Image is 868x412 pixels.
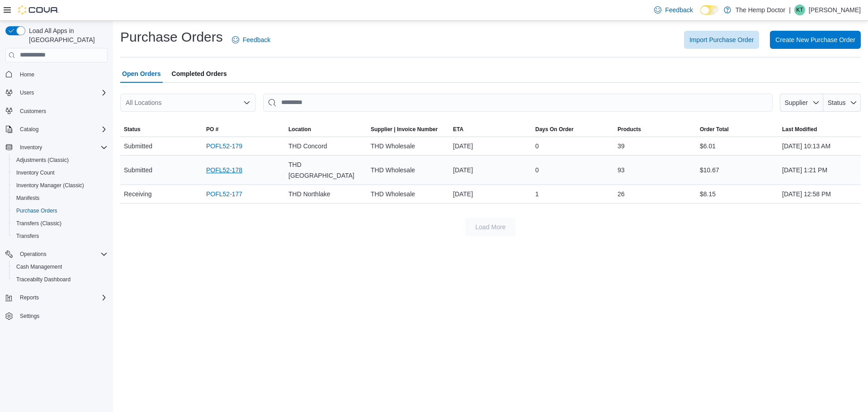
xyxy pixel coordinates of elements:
button: Cash Management [9,260,111,273]
span: 26 [618,189,625,199]
button: Supplier | Invoice Number [367,122,449,137]
a: POFL52-178 [206,165,242,175]
span: 39 [618,141,625,152]
span: Home [20,71,34,78]
button: Location [285,122,367,137]
span: Users [16,87,108,98]
button: PO # [203,122,285,137]
button: Adjustments (Classic) [9,154,111,166]
a: Cash Management [13,261,66,272]
a: Home [16,69,38,80]
button: Operations [2,248,111,260]
span: Submitted [124,165,152,175]
button: Products [614,122,696,137]
span: Status [828,99,846,106]
button: Settings [2,309,111,322]
div: [DATE] [449,185,532,203]
button: Status [120,122,203,137]
div: Kyle Trask [794,5,805,15]
a: Feedback [651,1,696,19]
span: Reports [20,294,39,301]
span: Adjustments (Classic) [16,156,69,164]
button: Supplier [780,94,823,112]
span: Import Purchase Order [689,35,754,44]
button: Reports [16,292,42,303]
span: Transfers [16,232,39,240]
span: ETA [453,126,463,133]
div: [DATE] 1:21 PM [778,161,861,179]
span: Feedback [243,35,270,44]
span: Traceabilty Dashboard [16,276,71,283]
div: $8.15 [696,185,778,203]
span: Open Orders [122,65,161,83]
button: Customers [2,104,111,118]
p: The Hemp Doctor [736,5,785,15]
span: Operations [16,249,108,260]
button: Create New Purchase Order [770,31,861,49]
button: Operations [16,249,50,260]
span: Catalog [20,126,38,133]
span: Purchase Orders [16,207,57,214]
a: POFL52-179 [206,141,242,152]
span: Purchase Orders [13,205,108,216]
button: Inventory [16,142,46,153]
div: $10.67 [696,161,778,179]
span: Cash Management [13,261,108,272]
span: Reports [16,292,108,303]
span: Operations [20,251,47,258]
span: Last Modified [782,126,817,133]
div: THD Wholesale [367,161,449,179]
button: Transfers [9,230,111,242]
span: Feedback [665,5,693,14]
span: Receiving [124,189,151,199]
button: Traceabilty Dashboard [9,273,111,286]
p: [PERSON_NAME] [809,5,861,15]
div: $6.01 [696,137,778,155]
span: Completed Orders [172,65,227,83]
span: 1 [535,189,539,199]
button: Users [2,86,111,99]
span: Traceabilty Dashboard [13,274,108,285]
button: ETA [449,122,532,137]
span: Supplier | Invoice Number [371,126,438,133]
a: Manifests [13,193,43,204]
span: Create New Purchase Order [775,35,855,44]
span: Inventory [20,144,42,151]
span: Settings [20,313,39,320]
span: PO # [206,126,218,133]
div: [DATE] [449,161,532,179]
span: Settings [16,310,108,322]
button: Import Purchase Order [684,31,759,49]
div: THD Wholesale [367,185,449,203]
img: Cova [18,5,59,14]
button: Users [16,87,38,98]
span: Load More [476,223,506,232]
h1: Purchase Orders [120,28,223,46]
span: Supplier [785,99,808,106]
div: [DATE] 12:58 PM [778,185,861,203]
a: Feedback [228,31,274,49]
button: Load More [465,218,516,236]
span: Status [124,126,141,133]
input: Dark Mode [700,5,719,15]
span: THD [GEOGRAPHIC_DATA] [288,159,363,181]
div: Location [288,126,311,133]
span: THD Concord [288,141,327,152]
a: Traceabilty Dashboard [13,274,74,285]
span: Order Total [700,126,729,133]
button: Home [2,68,111,81]
span: Inventory Manager (Classic) [13,180,108,191]
button: Reports [2,291,111,304]
button: Catalog [2,123,111,136]
span: KT [796,5,803,15]
a: Transfers [13,231,42,242]
span: Transfers [13,231,108,242]
div: [DATE] [449,137,532,155]
span: Transfers (Classic) [16,220,61,227]
span: Inventory [16,142,108,153]
button: Transfers (Classic) [9,217,111,230]
a: Purchase Orders [13,205,61,216]
div: THD Wholesale [367,137,449,155]
button: Inventory Manager (Classic) [9,179,111,192]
